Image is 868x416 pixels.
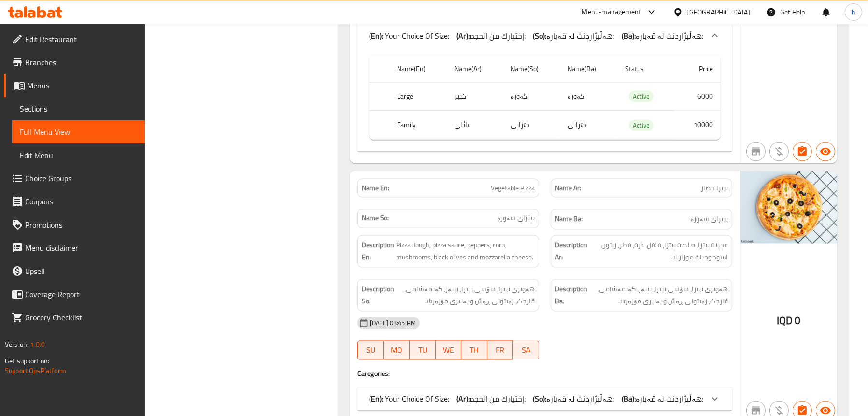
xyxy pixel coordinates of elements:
strong: Description En: [362,240,394,263]
td: خێزانی [560,111,617,140]
div: Active [629,91,654,102]
span: عجينة بيتزا، صلصة بيتزا، فلفل، ذرة، فطر، زيتون اسود وجبنة موزاريلا. [589,240,728,263]
span: هەویری پیتزا، سۆسی پیتزا، بیبەر، گەنمەشامی، قارچک، زەیتونی ڕەش و پەنیری مۆزەرێلا. [396,284,535,307]
th: Status [617,55,675,83]
a: Promotions [4,213,145,236]
a: Branches [4,51,145,74]
div: Menu-management [582,6,641,18]
span: h [852,7,855,17]
span: Pizza dough, pizza sauce, peppers, corn, mushrooms, black olives and mozzarella cheese. [396,240,535,263]
b: (En): [369,392,383,406]
span: پیتزای سەوزە [690,214,728,226]
div: [GEOGRAPHIC_DATA] [687,7,751,17]
b: (Ar): [456,392,470,406]
th: Large [389,82,447,111]
td: 10000 [675,111,721,140]
td: گەورە [560,82,617,111]
th: Price [675,55,721,83]
a: Edit Menu [12,143,145,167]
span: هەڵبژاردنت لە قەبارە: [547,29,614,43]
span: Grocery Checklist [25,312,137,323]
a: Upsell [4,259,145,283]
span: Version: [5,338,28,351]
a: Full Menu View [12,120,145,143]
span: Promotions [25,219,137,230]
span: إختيارك من الحجم: [470,29,526,43]
p: Your Choice Of Size: [369,30,449,42]
td: عائلي [447,111,502,140]
td: 6000 [675,82,721,111]
b: (Ar): [456,29,470,43]
td: گەورە [503,82,560,111]
table: choices table [369,55,721,140]
strong: Name En: [362,183,389,193]
td: خێزانی [503,111,560,140]
a: Coverage Report [4,283,145,306]
th: Name(En) [389,55,447,83]
span: بيتزا خضار [701,183,728,193]
b: (So): [533,29,547,43]
button: SU [357,341,384,360]
b: (Ba): [622,29,636,43]
span: SU [362,344,380,358]
span: Upsell [25,265,137,277]
span: هەڵبژاردنت لە قەبارە: [636,29,703,43]
span: هەڵبژاردنت لە قەبارە: [636,392,703,406]
a: Coupons [4,190,145,213]
a: Grocery Checklist [4,306,145,329]
span: Sections [20,103,137,115]
div: (En): Your Choice Of Size:(Ar):إختيارك من الحجم:(So):هەڵبژاردنت لە قەبارە:(Ba):هەڵبژاردنت لە قەبارە: [357,20,732,51]
span: Active [629,91,654,102]
span: Coverage Report [25,288,137,300]
strong: Description So: [362,284,394,307]
button: Available [816,142,835,161]
button: Not branch specific item [746,142,766,161]
th: Name(Ba) [560,55,617,83]
button: Has choices [793,142,812,161]
span: Active [629,120,654,131]
span: Edit Restaurant [25,33,137,45]
span: 1.0.0 [30,338,45,351]
a: Edit Restaurant [4,28,145,51]
span: إختيارك من الحجم: [470,392,526,406]
b: (En): [369,29,383,43]
span: Full Menu View [20,126,137,138]
td: كبير [447,82,502,111]
span: Get support on: [5,355,49,367]
strong: Description Ar: [555,240,587,263]
strong: Description Ba: [555,284,587,307]
b: (So): [533,392,547,406]
strong: Name Ar: [555,183,581,193]
th: Family [389,111,447,140]
button: FR [487,341,513,360]
h4: Caregories: [357,369,732,379]
span: Vegetable Pizza [491,183,535,193]
a: Sections [12,97,145,120]
p: Your Choice Of Size: [369,393,449,405]
span: WE [440,344,458,358]
span: Choice Groups [25,172,137,184]
th: Name(Ar) [447,55,502,83]
button: TH [461,341,487,360]
span: Branches [25,57,137,68]
strong: Name Ba: [555,214,583,226]
th: Name(So) [503,55,560,83]
a: Support.OpsPlatform [5,364,66,377]
span: 0 [795,312,801,330]
a: Choice Groups [4,167,145,190]
span: Menus [27,80,137,91]
span: TU [413,344,432,358]
button: SA [513,341,539,360]
span: پیتزای سەوزە [497,214,535,224]
a: Menu disclaimer [4,236,145,259]
span: هەویری پیتزا، سۆسی پیتزا، بیبەر، گەنمەشامی، قارچک، زەیتونی ڕەش و پەنیری مۆزەرێلا. [589,284,728,307]
img: Al_Chef_Fahoodi_%D8%A8%D9%8A%D8%AA%D8%B2%D8%A7_%D8%AE%D8%B6%D8%A7638937209876341399.jpg [740,171,837,244]
button: WE [436,341,462,360]
span: Edit Menu [20,149,137,161]
button: TU [410,341,436,360]
div: (En): Your Choice Of Size:(Ar):إختيارك من الحجم:(So):هەڵبژاردنت لە قەبارە:(Ba):هەڵبژاردنت لە قەبارە: [357,387,732,411]
span: Coupons [25,196,137,207]
span: SA [517,344,535,358]
span: Menu disclaimer [25,242,137,254]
